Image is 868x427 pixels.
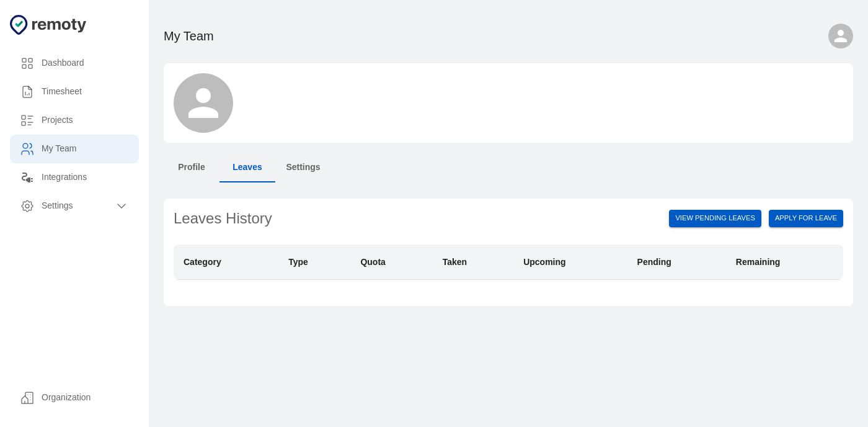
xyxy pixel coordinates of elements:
div: Integrations [10,163,139,192]
div: Projects [10,106,139,135]
h6: Organization [42,391,129,405]
div: Settings [10,192,139,220]
h6: Projects [42,114,129,127]
button: Apply for leave [769,210,843,227]
th: Upcoming [513,245,627,280]
th: Category [174,245,278,280]
th: Pending [627,245,726,280]
h6: Settings [42,199,114,213]
div: My Team [10,135,139,163]
h2: Leaves History [174,209,620,228]
div: Team Tabs [164,153,853,182]
th: Taken [433,245,513,280]
th: Remaining [726,245,843,280]
h6: My Team [42,142,129,156]
table: leaves-table [174,245,843,280]
th: Quota [350,245,432,280]
div: Dashboard [10,49,139,78]
h6: Dashboard [42,56,129,70]
h6: Settings [286,161,320,174]
h1: My Team [164,26,214,46]
div: Organization [10,384,139,412]
div: Timesheet [10,78,139,106]
h6: Timesheet [42,85,129,99]
h6: Leaves [232,161,262,174]
button: View Pending Leaves [669,210,761,227]
h6: Integrations [42,171,129,184]
h6: Profile [178,161,205,174]
th: Type [278,245,350,280]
